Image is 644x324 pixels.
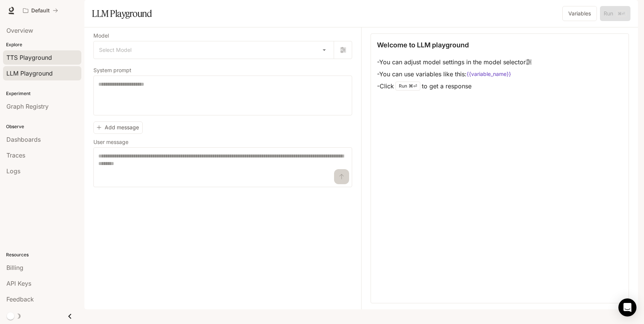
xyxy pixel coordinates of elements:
button: Add message [93,121,143,134]
li: - You can adjust model settings in the model selector [377,56,532,68]
p: System prompt [93,68,131,73]
p: Model [93,33,109,38]
span: Select Model [99,46,131,54]
p: Welcome to LLM playground [377,40,469,50]
p: User message [93,139,128,145]
div: Select Model [94,41,334,59]
p: ⌘⏎ [409,84,417,88]
p: Default [31,8,50,14]
code: {{variable_name}} [467,70,511,78]
li: - Click to get a response [377,80,532,92]
h1: LLM Playground [92,6,152,21]
button: Variables [562,6,597,21]
div: Run [395,82,420,91]
li: - You can use variables like this: [377,68,532,80]
div: Open Intercom Messenger [618,298,636,316]
button: All workspaces [20,3,61,18]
